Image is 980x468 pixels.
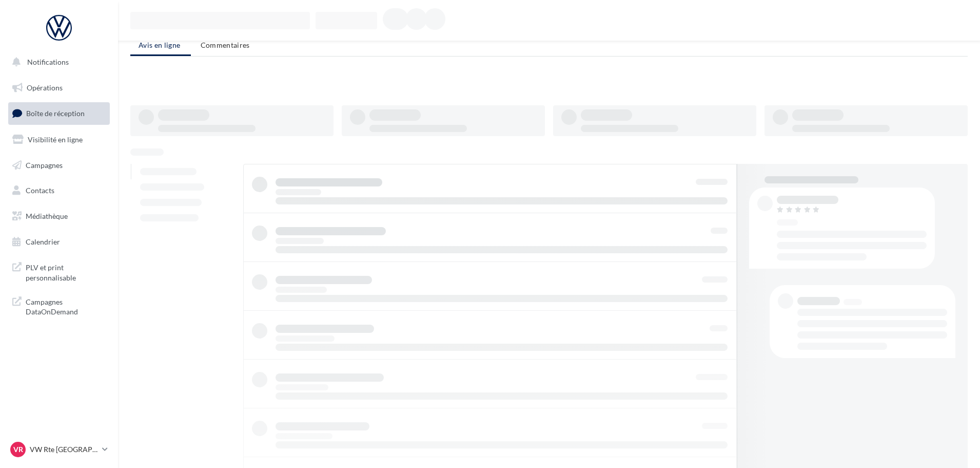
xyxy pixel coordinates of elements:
a: Boîte de réception [6,102,112,124]
a: Campagnes DataOnDemand [6,291,112,321]
button: Notifications [6,51,108,73]
span: Calendrier [26,237,60,246]
span: Médiathèque [26,212,68,220]
span: Notifications [27,58,69,66]
span: Campagnes [26,160,63,169]
span: PLV et print personnalisable [26,260,106,283]
a: VR VW Rte [GEOGRAPHIC_DATA] [8,440,110,459]
a: Opérations [6,77,112,99]
p: VW Rte [GEOGRAPHIC_DATA] [30,444,98,455]
span: Commentaires [201,41,250,49]
span: VR [13,444,23,455]
a: Calendrier [6,231,112,253]
span: Boîte de réception [26,109,85,118]
span: Campagnes DataOnDemand [26,295,106,317]
span: Contacts [26,186,54,195]
span: Visibilité en ligne [28,135,83,144]
span: Opérations [27,83,63,92]
a: PLV et print personnalisable [6,256,112,287]
a: Contacts [6,180,112,201]
a: Médiathèque [6,205,112,227]
a: Visibilité en ligne [6,129,112,151]
a: Campagnes [6,155,112,176]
